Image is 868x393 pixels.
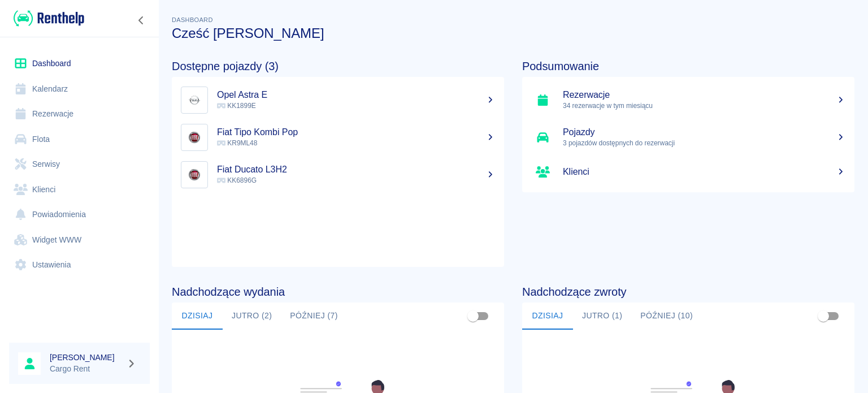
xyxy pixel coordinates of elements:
a: Klienci [522,156,854,188]
a: ImageOpel Astra E KK1899E [172,81,504,119]
button: Jutro (1) [573,303,631,330]
span: Pokaż przypisane tylko do mnie [813,305,834,327]
img: Image [184,127,205,148]
a: Renthelp logo [9,9,84,28]
h5: Fiat Tipo Kombi Pop [217,127,495,138]
a: Rezerwacje [9,101,150,127]
a: Serwisy [9,152,150,177]
span: Dashboard [172,16,213,23]
a: Ustawienia [9,252,150,278]
a: Klienci [9,177,150,202]
a: ImageFiat Ducato L3H2 KK6896G [172,156,504,193]
button: Zwiń nawigację [133,13,150,28]
h4: Nadchodzące wydania [172,285,504,299]
a: Rezerwacje34 rezerwacje w tym miesiącu [522,81,854,119]
h5: Klienci [563,166,845,178]
button: Później (7) [281,303,347,330]
button: Później (10) [631,303,702,330]
a: Kalendarz [9,76,150,102]
p: 3 pojazdów dostępnych do rezerwacji [563,138,845,148]
a: Dashboard [9,51,150,76]
h5: Pojazdy [563,127,845,138]
a: ImageFiat Tipo Kombi Pop KR9ML48 [172,119,504,156]
span: KR9ML48 [217,139,257,147]
h4: Dostępne pojazdy (3) [172,59,504,73]
a: Powiadomienia [9,202,150,227]
h4: Podsumowanie [522,59,854,73]
h3: Cześć [PERSON_NAME] [172,25,854,41]
h5: Fiat Ducato L3H2 [217,164,495,175]
span: KK1899E [217,102,256,110]
a: Pojazdy3 pojazdów dostępnych do rezerwacji [522,119,854,156]
a: Flota [9,127,150,152]
button: Dzisiaj [522,303,573,330]
a: Widget WWW [9,227,150,253]
img: Image [184,89,205,111]
span: KK6896G [217,176,257,184]
p: 34 rezerwacje w tym miesiącu [563,101,845,111]
img: Renthelp logo [14,9,84,28]
h6: [PERSON_NAME] [50,352,122,363]
p: Cargo Rent [50,363,122,375]
span: Pokaż przypisane tylko do mnie [462,305,484,327]
h5: Rezerwacje [563,89,845,101]
h5: Opel Astra E [217,89,495,101]
h4: Nadchodzące zwroty [522,285,854,299]
img: Image [184,164,205,185]
button: Dzisiaj [172,303,223,330]
button: Jutro (2) [223,303,281,330]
